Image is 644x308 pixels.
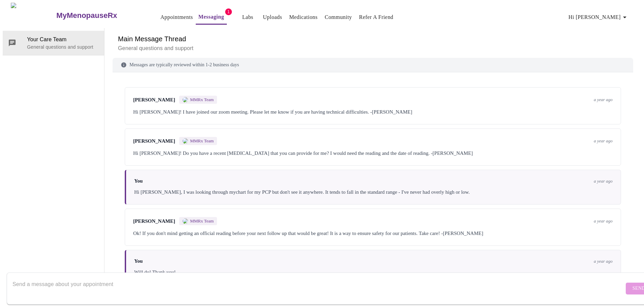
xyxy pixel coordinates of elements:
[594,218,613,224] span: a year ago
[134,188,613,196] div: Hi [PERSON_NAME], I was looking through mychart for my PCP but don't see it anywhere. It tends to...
[133,229,613,237] div: Ok! If you don't mind getting an official reading before your next follow up that would be great!...
[286,10,320,24] button: Medications
[134,268,613,276] div: Will do! Thank you!
[134,178,143,184] span: You
[190,97,214,102] span: MMRx Team
[134,258,143,264] span: You
[260,10,285,24] button: Uploads
[56,11,117,20] h3: MyMenopauseRx
[11,3,55,28] img: MyMenopauseRx Logo
[118,33,628,44] h6: Main Message Thread
[27,44,99,50] p: General questions and support
[158,10,196,24] button: Appointments
[198,12,224,22] a: Messaging
[594,97,613,102] span: a year ago
[237,10,259,24] button: Labs
[113,58,633,72] div: Messages are typically reviewed within 1-2 business days
[242,13,253,22] a: Labs
[356,10,396,24] button: Refer a Friend
[225,8,232,15] span: 1
[183,138,188,144] img: MMRX
[196,10,227,25] button: Messaging
[27,35,99,44] span: Your Care Team
[322,10,355,24] button: Community
[13,278,624,299] textarea: Send a message about your appointment
[161,13,193,22] a: Appointments
[569,13,629,22] span: Hi [PERSON_NAME]
[289,13,317,22] a: Medications
[190,218,214,224] span: MMRx Team
[133,97,175,103] span: [PERSON_NAME]
[594,138,613,144] span: a year ago
[183,97,188,102] img: MMRX
[566,10,631,24] button: Hi [PERSON_NAME]
[133,218,175,224] span: [PERSON_NAME]
[325,13,352,22] a: Community
[133,108,613,116] div: Hi [PERSON_NAME]! I have joined our zoom meeting. Please let me know if you are having technical ...
[359,13,393,22] a: Refer a Friend
[183,218,188,224] img: MMRX
[594,179,613,184] span: a year ago
[3,31,104,55] div: Your Care TeamGeneral questions and support
[594,259,613,264] span: a year ago
[133,149,613,157] div: Hi [PERSON_NAME]! Do you have a recent [MEDICAL_DATA] that you can provide for me? I would need t...
[55,4,144,27] a: MyMenopauseRx
[133,138,175,144] span: [PERSON_NAME]
[118,44,628,52] p: General questions and support
[190,138,214,144] span: MMRx Team
[263,13,282,22] a: Uploads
